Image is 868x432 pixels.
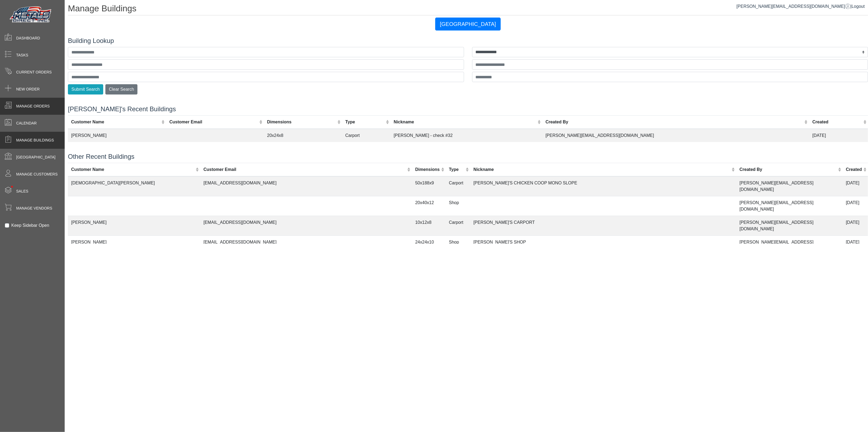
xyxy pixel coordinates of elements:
td: [PERSON_NAME] [68,216,200,235]
a: [PERSON_NAME][EMAIL_ADDRESS][DOMAIN_NAME] [736,4,850,9]
td: Carport [342,129,390,142]
h1: Manage Buildings [68,3,868,15]
div: Dimensions [415,166,440,173]
span: Manage Customers [16,171,58,177]
td: 20x40x12 [412,196,446,216]
img: Metals Direct Inc Logo [8,5,54,25]
td: [PERSON_NAME] [68,129,166,142]
td: [PERSON_NAME]'S SHOP [470,235,736,255]
div: Customer Name [71,119,160,125]
td: [DATE] [843,196,868,216]
td: 20x24x8 [264,129,342,142]
span: Manage Orders [16,103,50,109]
span: • [5,178,19,195]
button: [GEOGRAPHIC_DATA] [435,18,500,31]
td: [PERSON_NAME]'S CARPORT [470,216,736,235]
button: Submit Search [68,84,103,94]
td: [PERSON_NAME] [68,235,200,255]
td: Shop [446,235,470,255]
td: [PERSON_NAME][EMAIL_ADDRESS][DOMAIN_NAME] [736,176,843,196]
span: Manage Vendors [16,205,52,211]
td: [PERSON_NAME][EMAIL_ADDRESS][DOMAIN_NAME] [542,129,809,142]
td: [DATE] [843,176,868,196]
span: Current Orders [16,69,52,75]
span: Dashboard [16,35,40,41]
div: Created [812,119,862,125]
div: Created By [739,166,836,173]
td: [DATE] [843,216,868,235]
div: Customer Name [71,166,194,173]
span: [GEOGRAPHIC_DATA] [16,154,56,160]
td: [PERSON_NAME][EMAIL_ADDRESS][DOMAIN_NAME] [736,235,843,255]
td: 24x24x10 [412,235,446,255]
label: Keep Sidebar Open [11,222,49,229]
h4: Other Recent Buildings [68,153,868,161]
td: 50x188x9 [412,176,446,196]
td: Shop [446,196,470,216]
div: Customer Email [203,166,406,173]
div: Customer Email [170,119,258,125]
td: [EMAIL_ADDRESS][DOMAIN_NAME] [200,176,412,196]
button: Clear Search [105,84,137,94]
span: Sales [16,188,28,194]
td: [EMAIL_ADDRESS][DOMAIN_NAME] [200,216,412,235]
span: New Order [16,86,40,92]
td: [EMAIL_ADDRESS][DOMAIN_NAME] [200,235,412,255]
span: Tasks [16,52,28,58]
td: Carport [446,216,470,235]
h4: Building Lookup [68,37,868,45]
div: Dimensions [267,119,336,125]
div: Created By [545,119,803,125]
div: | [736,3,865,10]
div: Nickname [394,119,536,125]
div: Type [449,166,464,173]
div: Created [846,166,862,173]
h4: [PERSON_NAME]'s Recent Buildings [68,105,868,113]
td: [DATE] [843,235,868,255]
span: Logout [852,4,865,9]
td: [PERSON_NAME][EMAIL_ADDRESS][DOMAIN_NAME] [736,216,843,235]
td: [PERSON_NAME][EMAIL_ADDRESS][DOMAIN_NAME] [736,196,843,216]
td: [DATE] [809,129,868,142]
td: [PERSON_NAME] - check #32 [390,129,542,142]
div: Nickname [473,166,730,173]
div: Type [345,119,384,125]
span: Calendar [16,120,37,126]
td: [PERSON_NAME]'S CHICKEN COOP MONO SLOPE [470,176,736,196]
a: [GEOGRAPHIC_DATA] [435,22,500,26]
td: Carport [446,176,470,196]
td: 10x12x8 [412,216,446,235]
td: [DEMOGRAPHIC_DATA][PERSON_NAME] [68,176,200,196]
span: Manage Buildings [16,137,54,143]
